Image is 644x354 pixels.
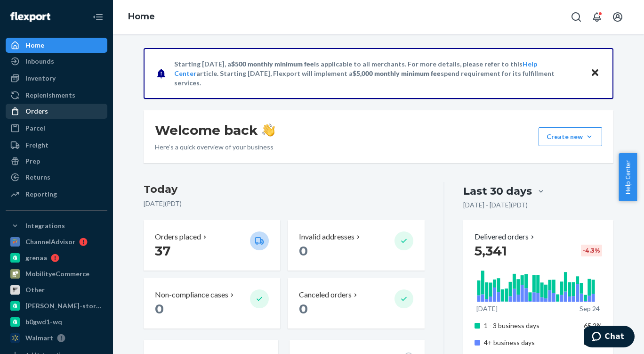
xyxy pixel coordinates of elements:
a: ChannelAdvisor [6,234,107,249]
a: MobilityeCommerce [6,266,107,281]
img: hand-wave emoji [262,123,275,137]
p: [DATE] [476,304,498,313]
h3: Today [144,182,425,197]
div: Walmart [25,333,53,343]
p: Canceled orders [299,289,352,300]
div: Orders [25,107,48,116]
div: Inventory [25,74,56,83]
p: Here’s a quick overview of your business [155,142,275,152]
a: Replenishments [6,88,107,103]
a: Freight [6,138,107,153]
div: Freight [25,140,48,150]
p: Non-compliance cases [155,289,228,300]
a: Inbounds [6,54,107,69]
iframe: Opens a widget where you can chat to one of our agents [584,326,635,349]
a: b0gwd1-wq [6,314,107,329]
a: Home [6,38,107,53]
button: Non-compliance cases 0 [144,278,280,329]
button: Open Search Box [567,8,586,26]
button: Invalid addresses 0 [288,220,424,271]
button: Close [589,66,601,80]
span: 37 [155,243,170,259]
button: Canceled orders 0 [288,278,424,329]
p: 4+ business days [484,338,577,347]
div: Reporting [25,189,57,199]
div: Returns [25,173,50,182]
div: Replenishments [25,91,75,100]
button: Open notifications [588,8,606,26]
p: [DATE] ( PDT ) [144,199,425,208]
p: Sep 24 [580,304,600,313]
img: Flexport logo [10,12,50,22]
a: Home [128,11,155,22]
a: Reporting [6,187,107,202]
button: Orders placed 37 [144,220,280,271]
span: $500 monthly minimum fee [231,60,314,68]
h1: Welcome back [155,122,275,139]
a: Prep [6,154,107,169]
p: Starting [DATE], a is applicable to all merchants. For more details, please refer to this article... [174,59,581,88]
div: Inbounds [25,57,54,66]
div: b0gwd1-wq [25,317,62,327]
div: Parcel [25,123,45,133]
div: -4.3 % [581,245,602,256]
ol: breadcrumbs [121,3,162,31]
div: Other [25,285,45,295]
p: 1 - 3 business days [484,321,577,330]
button: Integrations [6,218,107,233]
a: Parcel [6,121,107,136]
button: Close Navigation [89,8,107,26]
a: Inventory [6,71,107,86]
button: Delivered orders [475,231,536,242]
span: 5,341 [475,243,507,259]
span: 0 [155,301,164,317]
div: grenaa [25,253,47,263]
span: 65.2% [584,321,602,329]
a: Walmart [6,330,107,346]
a: Orders [6,104,107,119]
div: [PERSON_NAME]-store-test [25,301,105,311]
a: [PERSON_NAME]-store-test [6,298,107,313]
button: Open account menu [608,8,627,26]
span: 0 [299,243,308,259]
a: Other [6,282,107,297]
div: Integrations [25,221,65,231]
button: Create new [539,127,602,146]
div: Last 30 days [463,184,532,198]
div: Prep [25,156,40,166]
a: grenaa [6,250,107,265]
span: 0 [299,301,308,317]
span: 34.8% [584,338,602,346]
p: Invalid addresses [299,231,354,242]
p: Orders placed [155,231,201,242]
p: [DATE] - [DATE] ( PDT ) [463,200,528,210]
div: ChannelAdvisor [25,237,75,247]
button: Help Center [619,153,637,201]
span: $5,000 monthly minimum fee [353,69,441,77]
div: Home [25,41,44,50]
div: MobilityeCommerce [25,269,89,279]
a: Returns [6,170,107,185]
